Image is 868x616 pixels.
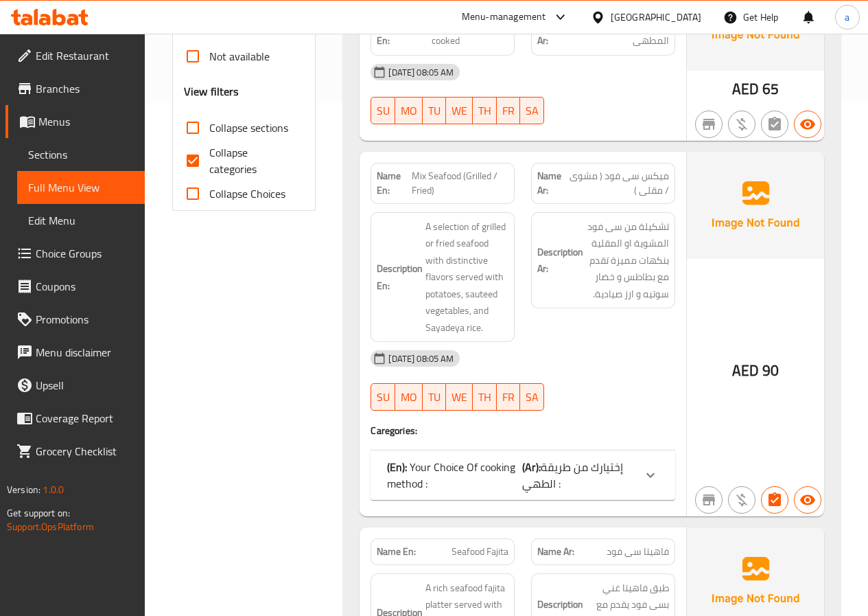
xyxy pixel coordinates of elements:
[462,9,546,25] div: Menu-management
[497,97,520,124] button: FR
[761,486,788,514] button: Has choices
[520,97,544,124] button: SA
[526,387,539,407] span: SA
[497,383,520,411] button: FR
[5,237,145,270] a: Choice Groups
[377,16,428,49] strong: Description En:
[36,80,134,97] span: Branches
[522,457,541,477] b: (Ar):
[36,410,134,426] span: Coverage Report
[520,383,544,411] button: SA
[28,212,134,229] span: Edit Menu
[537,16,583,49] strong: Description Ar:
[395,97,423,124] button: MO
[28,146,134,163] span: Sections
[695,486,723,514] button: Not branch specific item
[428,387,441,407] span: TU
[209,48,270,65] span: Not available
[423,97,446,124] button: TU
[36,443,134,459] span: Grocery Checklist
[687,152,824,259] img: Ae5nvW7+0k+MAAAAAElFTkSuQmCC
[5,336,145,369] a: Menu disclaimer
[43,481,64,499] span: 1.0.0
[732,357,759,384] span: AED
[728,486,755,514] button: Purchased item
[728,111,755,138] button: Purchased item
[537,169,565,198] strong: Name Ar:
[5,402,145,435] a: Coverage Report
[611,10,701,25] div: [GEOGRAPHIC_DATA]
[36,47,134,64] span: Edit Restaurant
[761,111,788,138] button: Not has choices
[502,387,515,407] span: FR
[428,101,441,121] span: TU
[36,344,134,361] span: Menu disclaimer
[695,111,723,138] button: Not branch specific item
[377,545,416,559] strong: Name En:
[794,486,821,514] button: Available
[412,169,509,198] span: Mix Seafood (Grilled / Fried)
[209,119,288,136] span: Collapse sections
[371,424,675,437] h4: Caregories:
[5,435,145,468] a: Grocery Checklist
[209,144,294,177] span: Collapse categories
[478,101,491,121] span: TH
[371,450,675,500] div: (En): Your Choice Of cooking method :(Ar):إختيارك من طريقة الطهي :
[387,457,407,477] b: (En):
[794,111,821,138] button: Available
[401,101,417,121] span: MO
[401,387,417,407] span: MO
[383,352,459,365] span: [DATE] 08:05 AM
[537,545,574,559] strong: Name Ar:
[451,545,508,559] span: Seafood Fajita
[36,311,134,328] span: Promotions
[586,218,669,303] span: تشكيلة من سى فود المشوية او المقلية بنكهات مميزة تقدم مع بطاطس و خضار سوتيه و ارز صيادية.
[383,66,459,79] span: [DATE] 08:05 AM
[371,383,395,411] button: SU
[36,245,134,262] span: Choice Groups
[565,169,669,198] span: ميكس سى فود ( مشوى / مقلى )
[28,179,134,196] span: Full Menu View
[762,76,779,102] span: 65
[537,244,583,277] strong: Description Ar:
[446,383,473,411] button: WE
[473,97,497,124] button: TH
[425,218,508,336] span: A selection of grilled or fried seafood with distinctive flavors served with potatoes, sauteed ve...
[7,481,40,499] span: Version:
[36,377,134,393] span: Upsell
[17,171,145,204] a: Full Menu View
[7,518,94,536] a: Support.OpsPlatform
[377,260,423,294] strong: Description En:
[845,10,849,25] span: a
[473,383,497,411] button: TH
[377,101,390,121] span: SU
[5,270,145,303] a: Coupons
[209,185,285,202] span: Collapse Choices
[36,278,134,295] span: Coupons
[5,72,145,105] a: Branches
[478,387,491,407] span: TH
[7,504,70,522] span: Get support on:
[17,204,145,237] a: Edit Menu
[451,387,467,407] span: WE
[607,545,669,559] span: فاهيتا سى فود
[522,457,623,494] span: إختيارك من طريقة الطهي :
[732,76,759,102] span: AED
[387,459,522,492] p: Your Choice Of cooking method :
[5,303,145,336] a: Promotions
[38,113,134,130] span: Menus
[184,84,239,100] h3: View filters
[5,39,145,72] a: Edit Restaurant
[395,383,423,411] button: MO
[423,383,446,411] button: TU
[502,101,515,121] span: FR
[446,97,473,124] button: WE
[5,105,145,138] a: Menus
[5,369,145,402] a: Upsell
[762,357,779,384] span: 90
[451,101,467,121] span: WE
[17,138,145,171] a: Sections
[371,97,395,124] button: SU
[526,101,539,121] span: SA
[377,387,390,407] span: SU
